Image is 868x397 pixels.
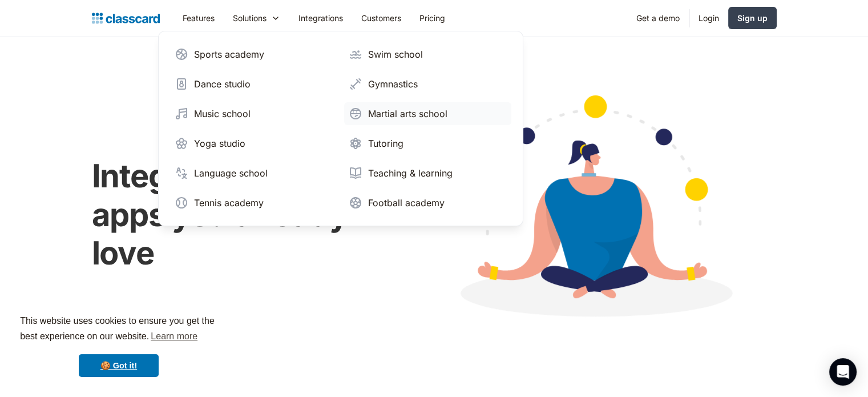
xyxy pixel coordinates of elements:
div: v 4.0.25 [32,18,56,27]
a: Pricing [410,5,454,31]
img: logo_orange.svg [18,18,27,27]
div: Open Intercom Messenger [829,358,857,386]
a: Features [173,5,224,31]
a: learn more about cookies [149,328,199,345]
h1: Integrates with apps you already love [92,157,388,272]
a: Martial arts school [344,102,511,125]
a: Teaching & learning [344,162,511,185]
a: Football academy [344,191,511,214]
div: Teaching & learning [368,166,453,180]
a: Music school [170,102,337,125]
div: Gymnastics [368,77,418,91]
a: Login [689,5,728,31]
a: dismiss cookie message [79,354,159,377]
a: Get a demo [627,5,689,31]
div: Tennis academy [194,196,264,210]
div: Solutions [233,12,267,24]
div: Swim school [368,47,423,61]
a: Yoga studio [170,132,337,155]
a: Tutoring [344,132,511,155]
div: Language school [194,166,268,180]
span: This website uses cookies to ensure you get the best experience on our website. [20,314,217,345]
a: home [92,10,160,26]
div: Yoga studio [194,137,245,150]
a: Language school [170,162,337,185]
img: website_grey.svg [18,30,27,39]
a: Customers [352,5,410,31]
div: Domain Overview [43,67,102,75]
div: Sports academy [194,47,264,61]
a: Tennis academy [170,191,337,214]
div: Sign up [737,12,768,24]
a: Sports academy [170,43,337,66]
div: Martial arts school [368,107,447,121]
div: Music school [194,107,251,121]
div: Domain: [DOMAIN_NAME] [30,30,126,39]
div: cookieconsent [9,303,228,388]
a: Gymnastics [344,73,511,95]
div: Dance studio [194,77,251,91]
div: Solutions [224,5,289,31]
div: Keywords by Traffic [126,67,192,75]
div: Football academy [368,196,445,210]
a: Sign up [728,7,777,29]
a: Dance studio [170,73,337,95]
img: tab_domain_overview_orange.svg [31,66,40,75]
img: Cartoon image showing connected apps [411,73,777,347]
img: tab_keywords_by_traffic_grey.svg [114,66,123,75]
a: Swim school [344,43,511,66]
nav: Solutions [158,31,523,226]
div: Tutoring [368,137,403,150]
a: Integrations [289,5,352,31]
